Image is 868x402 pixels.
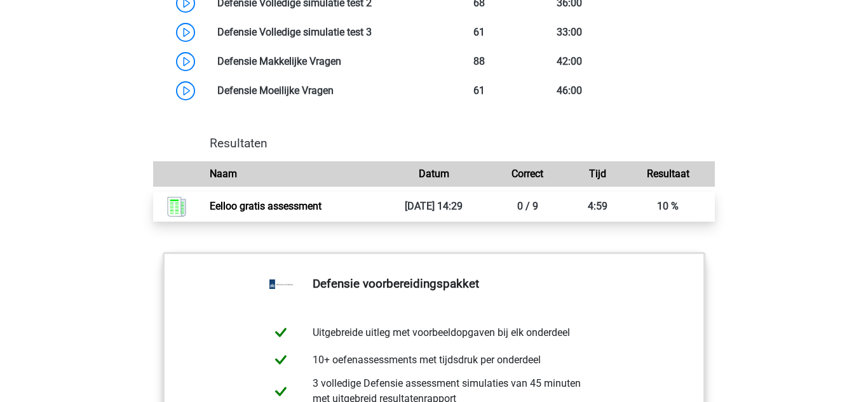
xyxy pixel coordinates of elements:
[481,166,574,182] div: Correct
[200,166,388,182] div: Naam
[208,83,434,98] div: Defensie Moeilijke Vragen
[210,200,322,212] a: Eelloo gratis assessment
[210,136,705,151] h4: Resultaten
[387,166,480,182] div: Datum
[208,54,434,69] div: Defensie Makkelijke Vragen
[574,166,621,182] div: Tijd
[621,166,715,182] div: Resultaat
[208,25,434,40] div: Defensie Volledige simulatie test 3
